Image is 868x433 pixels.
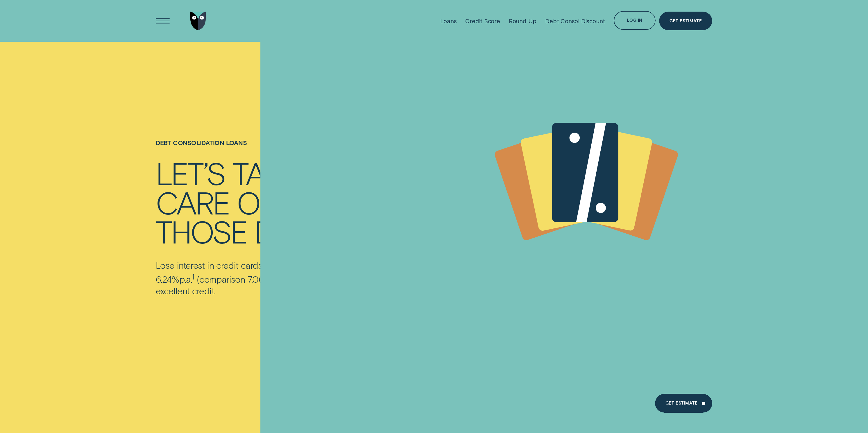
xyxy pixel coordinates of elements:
div: Round Up [509,17,536,25]
span: Per Annum [180,274,192,285]
span: p.a. [272,274,284,285]
a: Get Estimate [659,12,712,30]
div: TAKE [232,158,297,187]
div: THOSE [156,217,247,246]
div: LET’S [156,158,225,187]
span: ) [291,274,294,285]
span: Per Annum [272,274,284,285]
div: Loans [440,17,457,25]
span: ( [197,274,199,285]
sup: 1 [192,272,194,281]
p: Lose interest in credit cards with rates from 6.24% comparison 7.06% for excellent credit. [156,259,337,296]
div: OF [237,187,276,217]
span: p.a. [180,274,192,285]
button: Log in [614,11,656,30]
a: Get Estimate [655,394,712,413]
div: DEBTS [254,217,340,246]
h1: Debt consolidation loans [156,139,340,158]
h4: LET’S TAKE CARE OF THOSE DEBTS [156,158,340,246]
div: Credit Score [465,17,500,25]
button: Open Menu [153,12,172,30]
div: Debt Consol Discount [545,17,605,25]
div: CARE [156,187,230,217]
img: Wisr [190,12,206,30]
